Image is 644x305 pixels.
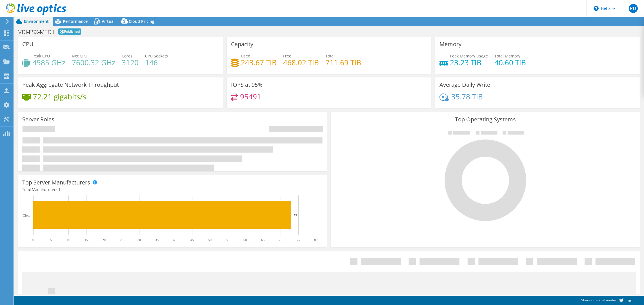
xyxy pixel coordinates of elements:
[155,238,159,242] text: 35
[122,59,139,66] h4: 3120
[439,41,461,47] h3: Memory
[231,41,253,47] h3: Capacity
[240,93,261,100] h4: 95491
[22,41,34,47] h3: CPU
[208,238,212,242] text: 50
[439,82,490,88] h3: Average Daily Write
[297,238,300,242] text: 75
[450,59,488,66] h4: 23.23 TiB
[629,4,638,13] span: PU
[226,238,229,242] text: 55
[22,116,54,123] h3: Server Roles
[122,53,132,59] span: Cores
[283,59,319,66] h4: 468.02 TiB
[33,93,86,100] h4: 72.21 gigabits/s
[72,59,115,66] h4: 7600.32 GHz
[190,238,194,242] text: 45
[120,238,123,242] text: 25
[145,53,168,59] span: CPU Sockets
[24,19,49,24] span: Environment
[494,53,520,59] span: Total Memory
[494,59,526,66] h4: 40.60 TiB
[23,213,30,217] text: Cisco
[261,238,265,242] text: 65
[22,82,119,88] h3: Peak Aggregate Network Throughput
[58,28,81,35] span: Published
[173,238,176,242] text: 40
[325,53,335,59] span: Total
[102,238,106,242] text: 20
[594,6,599,11] svg: \n
[145,59,168,66] h4: 146
[241,53,250,59] span: Used
[450,53,488,59] span: Peak Memory Usage
[581,298,616,302] span: Share on social media
[241,59,277,66] h4: 243.67 TiB
[451,93,483,100] h4: 35.78 TiB
[279,238,282,242] text: 70
[314,238,317,242] text: 80
[85,238,88,242] text: 15
[129,19,154,24] span: Cloud Pricing
[50,238,52,242] text: 5
[63,19,88,24] span: Performance
[67,238,70,242] text: 10
[283,53,291,59] span: Free
[32,238,34,242] text: 0
[325,59,361,66] h4: 711.69 TiB
[137,238,141,242] text: 30
[72,53,87,59] span: Net CPU
[335,116,636,123] h3: Top Operating Systems
[58,187,61,192] span: 1
[32,53,50,59] span: Peak CPU
[294,213,297,217] text: 73
[102,19,115,24] span: Virtual
[231,82,263,88] h3: IOPS at 95%
[243,238,247,242] text: 60
[22,186,323,193] h4: Total Manufacturers:
[18,29,55,35] h1: VDI-ESX-MED1
[32,59,65,66] h4: 4585 GHz
[22,179,90,186] h3: Top Server Manufacturers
